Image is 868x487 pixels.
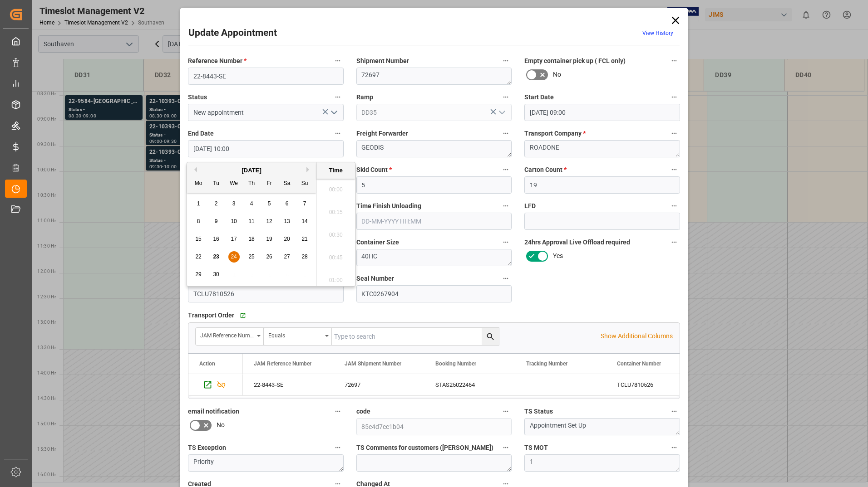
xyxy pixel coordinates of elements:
textarea: ROADONE [524,140,680,157]
div: Choose Monday, September 15th, 2025 [193,234,204,245]
span: 26 [266,253,272,260]
div: Choose Friday, September 5th, 2025 [264,198,275,209]
button: Shipment Number [500,55,512,67]
button: Container Size [500,236,512,248]
div: Choose Friday, September 12th, 2025 [264,216,275,227]
div: Fr [264,178,275,190]
div: Choose Friday, September 19th, 2025 [264,234,275,245]
span: TS Comments for customers ([PERSON_NAME]) [356,443,493,453]
span: 2 [215,200,218,207]
span: JAM Shipment Number [345,360,401,367]
div: Su [299,178,311,190]
div: Sa [281,178,293,190]
span: Time Finish Unloading [356,201,421,211]
span: code [356,407,370,416]
span: JAM Reference Number [254,360,311,367]
button: Reference Number * [332,55,344,67]
button: 24hrs Approval Live Offload required [668,236,680,248]
div: Choose Wednesday, September 3rd, 2025 [228,198,240,209]
span: 23 [213,253,219,260]
input: DD-MM-YYYY HH:MM [188,140,344,157]
div: month 2025-09 [190,195,314,283]
span: Ramp [356,93,373,102]
div: Choose Wednesday, September 24th, 2025 [228,251,240,263]
span: 16 [213,236,219,242]
textarea: 40HC [356,249,512,266]
div: Choose Monday, September 29th, 2025 [193,269,204,280]
span: Tracking Number [526,360,567,367]
textarea: Appointment Set Up [524,418,680,435]
span: Booking Number [435,360,476,367]
span: TS Exception [188,443,226,453]
span: No [553,70,561,79]
span: TS Status [524,407,553,416]
span: 12 [266,218,272,224]
button: open menu [196,328,264,345]
span: 29 [195,271,201,278]
div: Press SPACE to select this row. [188,374,243,396]
div: Choose Sunday, September 28th, 2025 [299,251,311,263]
span: 4 [250,200,253,207]
div: Equals [268,329,322,340]
span: End Date [188,129,214,138]
button: TS Status [668,405,680,417]
div: Choose Tuesday, September 23rd, 2025 [211,251,222,263]
div: Choose Monday, September 1st, 2025 [193,198,204,209]
button: open menu [495,106,508,120]
textarea: Priority [188,454,344,472]
span: 11 [248,218,254,224]
div: Choose Sunday, September 21st, 2025 [299,234,311,245]
span: 8 [197,218,200,224]
button: open menu [264,328,332,345]
span: 20 [284,236,290,242]
span: 28 [301,253,307,260]
div: Choose Tuesday, September 16th, 2025 [211,234,222,245]
span: Skid Count [356,165,392,175]
button: End Date [332,127,344,139]
button: TS MOT [668,442,680,453]
span: Container Number [617,360,661,367]
div: 72697 [334,374,424,395]
span: 1 [197,200,200,207]
h2: Update Appointment [188,26,277,40]
div: Choose Thursday, September 11th, 2025 [246,216,257,227]
span: 6 [286,200,289,207]
div: STAS25022464 [424,374,515,395]
button: Previous Month [192,167,197,172]
button: Seal Number [500,273,512,284]
button: open menu [326,106,340,120]
div: Choose Thursday, September 4th, 2025 [246,198,257,209]
div: Choose Saturday, September 6th, 2025 [281,198,293,209]
span: 25 [248,253,254,260]
div: 22-8443-SE [243,374,334,395]
button: Skid Count * [500,164,512,175]
div: Action [199,360,215,367]
div: Choose Tuesday, September 9th, 2025 [211,216,222,227]
span: Freight Forwarder [356,129,408,138]
button: Status [332,91,344,103]
input: DD-MM-YYYY HH:MM [524,104,680,121]
span: 22 [195,253,201,260]
div: Choose Wednesday, September 17th, 2025 [228,234,240,245]
span: Start Date [524,93,554,102]
div: Choose Saturday, September 13th, 2025 [281,216,293,227]
span: 13 [284,218,290,224]
div: Time [319,166,353,175]
span: Shipment Number [356,56,409,66]
span: Status [188,93,207,102]
button: Transport Company * [668,127,680,139]
div: Mo [193,178,204,190]
div: Tu [211,178,222,190]
input: DD-MM-YYYY HH:MM [356,213,512,230]
div: Choose Tuesday, September 2nd, 2025 [211,198,222,209]
span: Container Size [356,238,399,247]
span: 15 [195,236,201,242]
div: Choose Saturday, September 20th, 2025 [281,234,293,245]
button: TS Comments for customers ([PERSON_NAME]) [500,442,512,453]
span: 18 [248,236,254,242]
span: email notification [188,407,239,416]
button: Start Date [668,91,680,103]
button: Ramp [500,91,512,103]
div: [DATE] [187,166,316,175]
button: code [500,405,512,417]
